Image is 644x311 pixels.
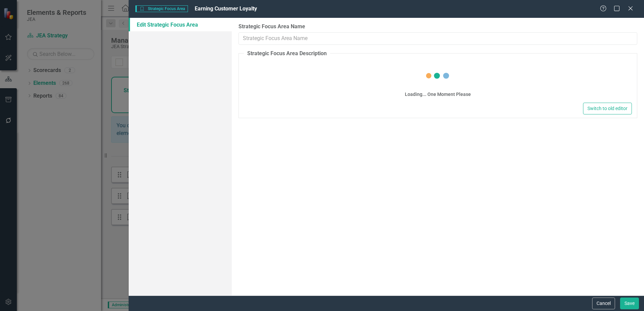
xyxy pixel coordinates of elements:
button: Cancel [592,298,615,309]
span: Earning Customer Loyalty [195,5,257,12]
div: Loading... One Moment Please [405,91,471,98]
label: Strategic Focus Area Name [238,23,637,31]
button: Switch to old editor [583,103,632,114]
button: Save [620,298,639,309]
span: Strategic Focus Area [135,5,188,12]
a: Edit Strategic Focus Area [129,18,232,31]
legend: Strategic Focus Area Description [244,50,330,58]
input: Strategic Focus Area Name [238,32,637,45]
